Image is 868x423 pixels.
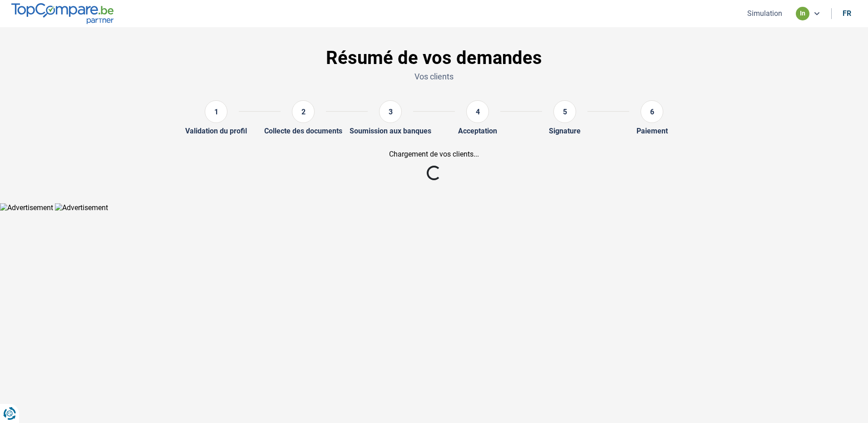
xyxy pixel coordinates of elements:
[11,3,113,24] img: TopCompare.be
[140,71,728,82] p: Vos clients
[641,100,663,123] div: 6
[553,100,576,123] div: 5
[466,100,489,123] div: 4
[458,127,497,135] div: Acceptation
[350,127,431,135] div: Soumission aux banques
[140,47,728,69] h1: Résumé de vos demandes
[745,9,785,18] button: Simulation
[185,127,247,135] div: Validation du profil
[549,127,581,135] div: Signature
[140,150,728,158] div: Chargement de vos clients...
[796,7,809,20] div: in
[843,9,851,18] div: fr
[636,127,668,135] div: Paiement
[205,100,227,123] div: 1
[292,100,315,123] div: 2
[55,203,108,212] img: Advertisement
[264,127,342,135] div: Collecte des documents
[379,100,402,123] div: 3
